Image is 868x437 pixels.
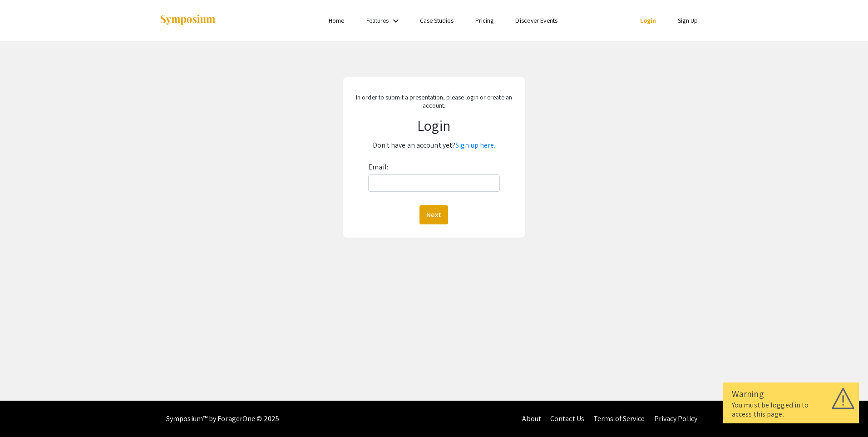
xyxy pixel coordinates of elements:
[654,414,697,423] a: Privacy Policy
[352,138,516,153] p: Don't have an account yet?
[159,14,216,26] img: Symposium by ForagerOne
[366,16,389,25] a: Features
[352,93,516,109] p: In order to submit a presentation, please login or create an account.
[419,205,448,224] button: Next
[522,414,541,423] a: About
[390,15,401,26] mat-icon: Expand Features list
[550,414,584,423] a: Contact Us
[732,387,850,401] div: Warning
[475,16,494,25] a: Pricing
[515,16,557,25] a: Discover Events
[352,117,516,134] h1: Login
[329,16,344,25] a: Home
[166,401,279,437] div: Symposium™ by ForagerOne © 2025
[455,140,495,150] a: Sign up here.
[420,16,454,25] a: Case Studies
[593,414,645,423] a: Terms of Service
[640,16,656,25] a: Login
[732,401,850,419] div: You must be logged in to access this page.
[368,160,388,174] label: Email:
[678,16,698,25] a: Sign Up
